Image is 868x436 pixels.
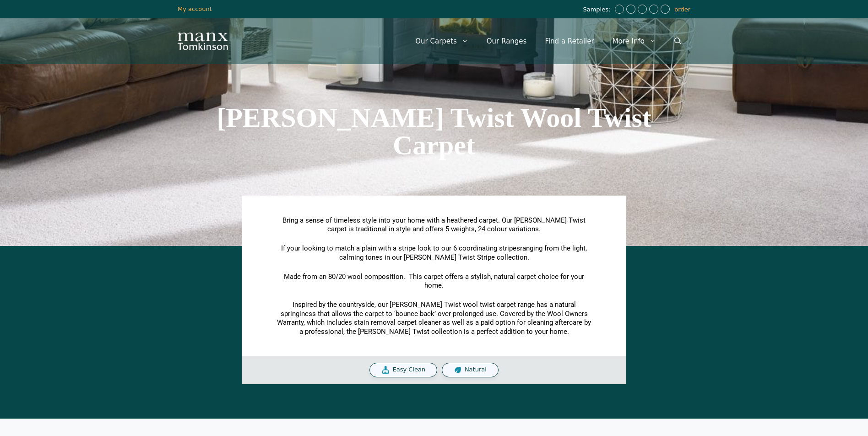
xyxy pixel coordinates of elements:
a: Our Ranges [477,27,536,55]
p: Inspired by the countryside, our [PERSON_NAME] Twist wool twist carpet range has a natural spring... [276,300,592,336]
h1: [PERSON_NAME] Twist Wool Twist Carpet [178,104,690,159]
a: order [674,6,690,13]
a: More Info [603,27,665,55]
nav: Primary [406,27,690,55]
a: Find a Retailer [536,27,603,55]
a: Open Search Bar [665,27,690,55]
span: Easy Clean [392,366,425,374]
a: Our Carpets [406,27,477,55]
span: Samples: [583,6,613,14]
a: My account [178,5,212,12]
p: Bring a sense of timeless style into your home with a heathered carpet. Our [PERSON_NAME] Twist c... [276,216,592,234]
img: Manx Tomkinson [178,33,228,50]
span: Natural [465,366,487,374]
p: Made from an 80/20 wool composition. This carpet offers a stylish, natural carpet choice for your... [276,272,592,290]
span: ranging from the light, calming tones in our [PERSON_NAME] Twist Stripe collection. [339,244,587,262]
p: If your looking to match a plain with a stripe look to our 6 coordinating stripes [276,244,592,262]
